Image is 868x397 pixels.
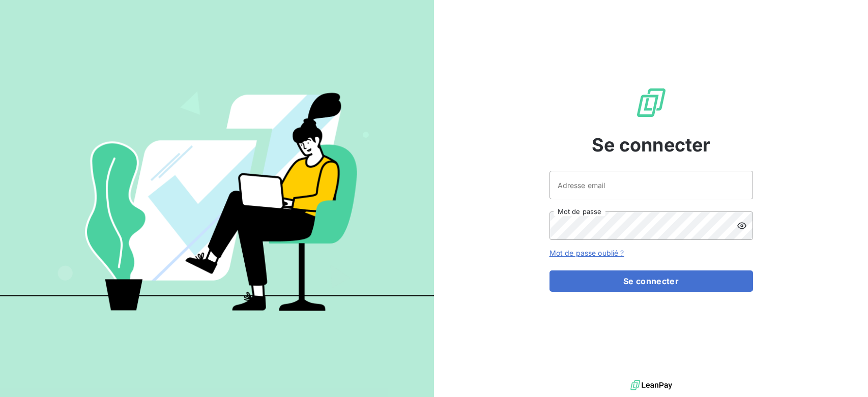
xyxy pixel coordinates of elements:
[549,270,753,292] button: Se connecter
[635,86,668,119] img: Logo LeanPay
[549,249,624,257] a: Mot de passe oublié ?
[549,171,753,199] input: placeholder
[630,378,672,393] img: logo
[592,131,711,159] span: Se connecter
